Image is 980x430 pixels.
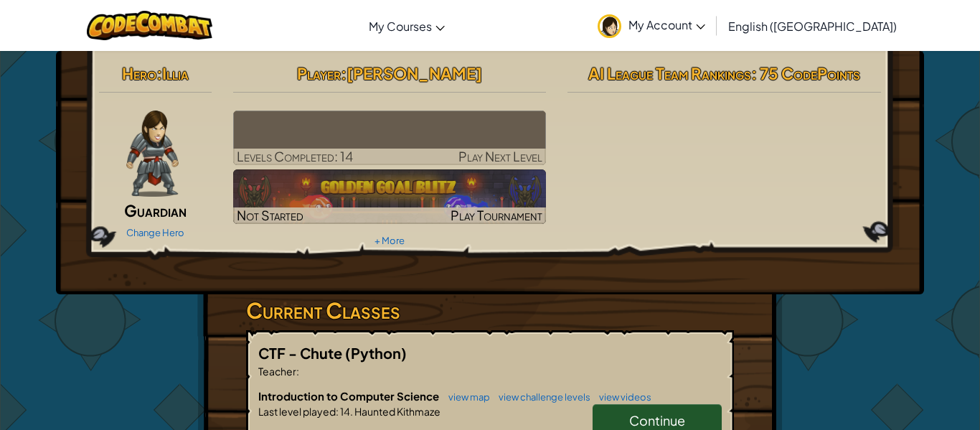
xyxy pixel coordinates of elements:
a: My Account [590,3,712,48]
span: : [296,365,299,378]
span: AI League Team Rankings [588,63,751,83]
img: guardian-pose.png [126,111,179,197]
span: 14. [339,405,353,418]
a: Play Next Level [233,111,547,165]
a: Change Hero [126,227,184,238]
span: (Python) [345,344,407,362]
span: Hero [122,63,156,83]
span: Continue [629,412,685,429]
span: Haunted Kithmaze [353,405,440,418]
img: Golden Goal [233,169,547,224]
span: English ([GEOGRAPHIC_DATA]) [728,19,897,34]
a: English ([GEOGRAPHIC_DATA]) [721,6,904,45]
span: My Courses [369,19,432,34]
span: CTF - Chute [258,344,345,362]
span: Not Started [237,207,303,223]
span: Play Tournament [451,207,542,223]
img: avatar [598,14,621,38]
span: : [336,405,339,418]
a: + More [374,235,405,246]
span: Play Next Level [458,148,542,164]
a: Not StartedPlay Tournament [233,169,547,224]
a: view challenge levels [491,391,590,403]
img: CodeCombat logo [87,11,212,40]
span: Illia [162,63,189,83]
span: My Account [628,17,705,32]
a: view videos [592,391,651,403]
span: [PERSON_NAME] [347,63,482,83]
span: Player [297,63,341,83]
span: : [156,63,162,83]
a: My Courses [362,6,452,45]
span: Last level played [258,405,336,418]
a: view map [441,391,490,403]
span: : [341,63,347,83]
h3: Current Classes [246,294,734,327]
span: Teacher [258,365,296,378]
span: : 75 CodePoints [751,63,860,83]
span: Guardian [124,200,187,220]
span: Introduction to Computer Science [258,389,441,403]
span: Levels Completed: 14 [237,148,353,164]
